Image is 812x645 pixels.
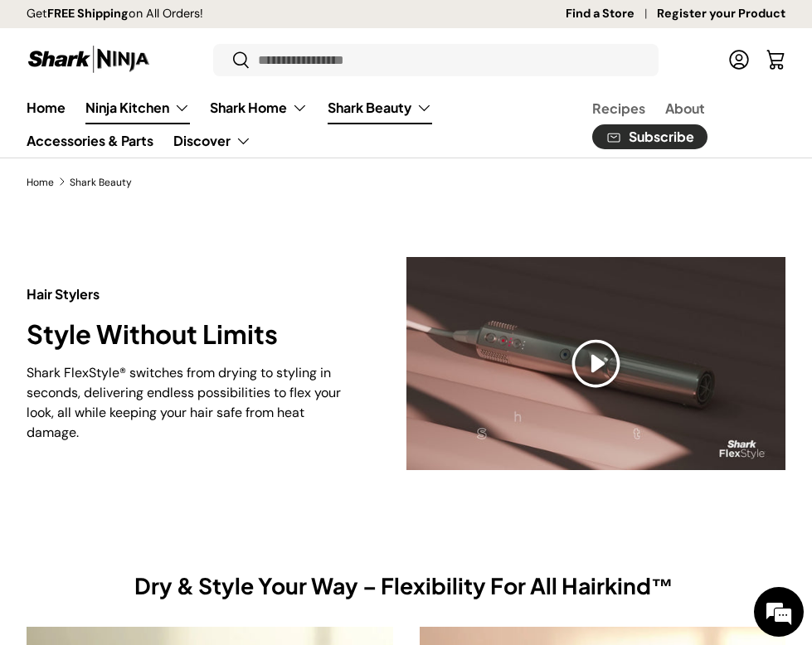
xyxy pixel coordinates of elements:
p: Shark FlexStyle® switches from drying to styling in seconds, delivering endless possibilities to ... [27,363,353,443]
a: Shark Beauty [70,177,132,187]
a: Home [27,91,66,124]
p: Get on All Orders! [27,5,203,23]
a: Subscribe [592,124,707,150]
summary: Shark Beauty [318,91,442,124]
nav: Secondary [552,91,785,158]
h2: Dry & Style Your Way – Flexibility For All Hairkind™ ​ [134,571,678,600]
textarea: Type your message and hit 'Enter' [8,453,316,511]
summary: Ninja Kitchen [75,91,200,124]
span: We're online! [96,209,229,376]
a: About [665,92,705,124]
a: Register your Product [657,5,785,23]
summary: Discover [163,124,261,158]
a: Home [27,177,54,187]
nav: Breadcrumbs [27,175,785,190]
div: Minimize live chat window [272,8,312,48]
span: Subscribe [629,130,694,143]
img: Shark Ninja Philippines [27,43,151,75]
div: Chat with us now [86,93,279,114]
a: Accessories & Parts [27,124,153,157]
summary: Shark Home [200,91,318,124]
a: Recipes [592,92,645,124]
h2: ​Style Without Limits​ [27,318,353,351]
nav: Primary [27,91,552,158]
p: Hair Stylers​ [27,284,353,304]
strong: FREE Shipping [47,6,129,21]
a: Find a Store [566,5,657,23]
